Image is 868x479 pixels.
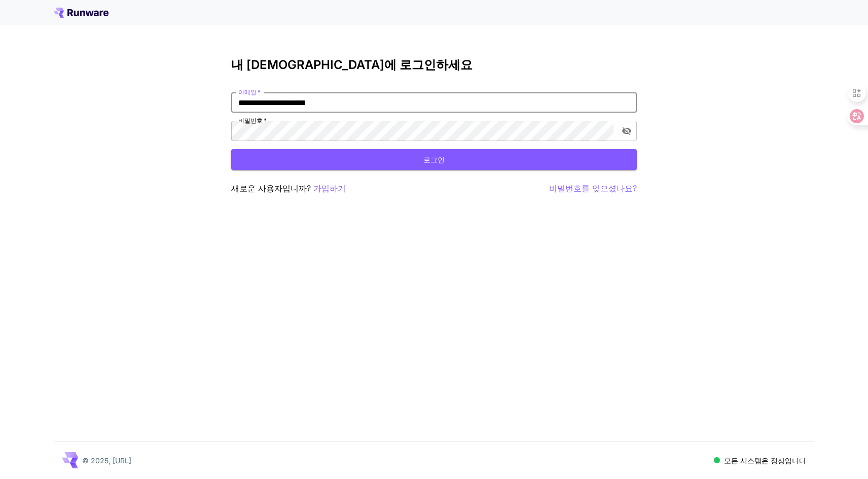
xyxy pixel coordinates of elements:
[313,183,346,193] font: 가입하기
[549,182,637,195] button: 비밀번호를 잊으셨나요?
[724,456,806,465] font: 모든 시스템은 정상입니다
[231,149,637,170] button: 로그인
[82,456,131,465] font: © 2025, [URL]
[423,155,445,164] font: 로그인
[313,182,346,195] button: 가입하기
[231,57,473,72] font: 내 [DEMOGRAPHIC_DATA]에 로그인하세요
[238,117,263,124] font: 비밀번호
[231,183,311,193] font: 새로운 사용자입니까?
[618,122,636,140] button: 비밀번호 표시 전환
[238,88,257,96] font: 이메일
[549,183,637,193] font: 비밀번호를 잊으셨나요?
